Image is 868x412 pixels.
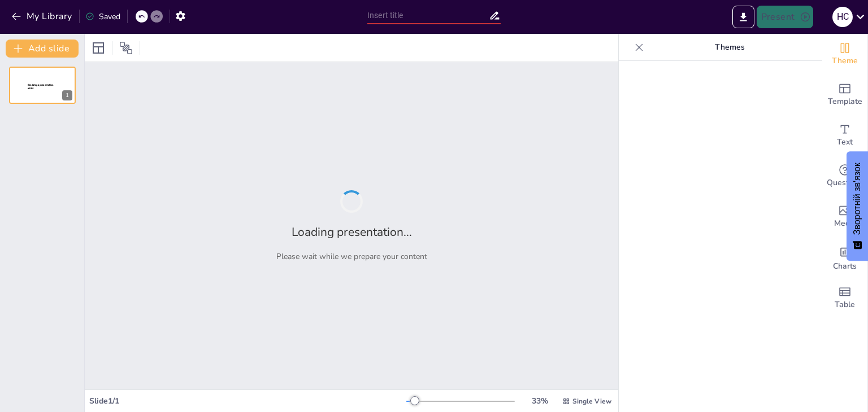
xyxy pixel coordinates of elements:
span: Questions [827,177,863,189]
span: Text [837,136,853,148]
div: Get real-time input from your audience [822,156,867,196]
div: 33 % [526,396,553,406]
input: Insert title [367,7,489,24]
span: Template [828,95,862,108]
span: Media [834,217,856,230]
span: Position [119,41,133,55]
div: Layout [89,39,107,57]
span: Single View [572,397,611,406]
div: Add charts and graphs [822,237,867,278]
div: Add ready made slides [822,74,867,115]
span: Theme [832,55,858,67]
h2: Loading presentation... [292,224,412,240]
div: Change the overall theme [822,34,867,74]
div: 1 [62,90,72,100]
p: Themes [648,34,811,61]
font: Зворотній зв'язок [852,163,862,235]
span: Table [835,299,855,311]
span: Sendsteps presentation editor [28,84,54,90]
button: Present [757,6,813,28]
button: Н С [832,6,853,28]
button: Export to PowerPoint [732,6,754,28]
div: 1 [9,67,76,104]
span: Charts [833,260,857,273]
div: Add text boxes [822,115,867,156]
div: Add images, graphics, shapes or video [822,196,867,237]
div: Add a table [822,278,867,318]
p: Please wait while we prepare your content [276,251,427,262]
button: Add slide [6,40,79,58]
div: Slide 1 / 1 [89,396,406,406]
div: Н С [832,7,853,27]
button: My Library [8,7,77,25]
button: Зворотній зв'язок - Показати опитування [847,151,868,261]
div: Saved [85,11,120,22]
